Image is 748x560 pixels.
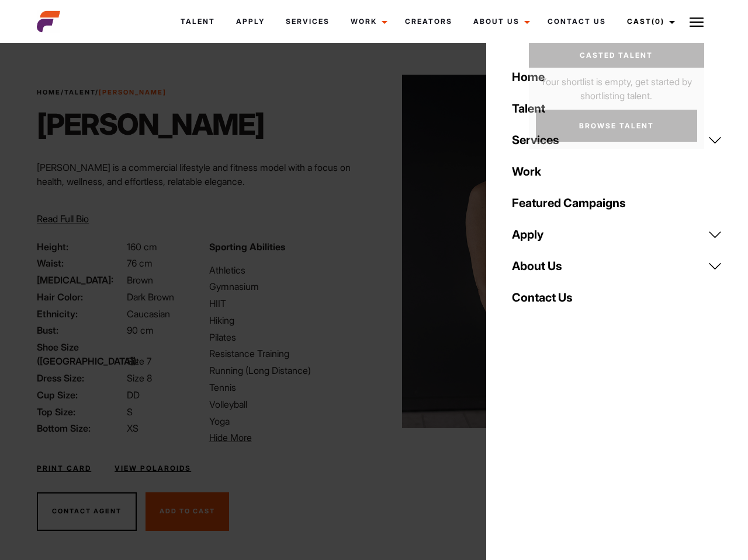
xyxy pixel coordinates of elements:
li: Running (Long Distance) [209,363,367,377]
a: Work [340,6,394,37]
a: Talent [64,88,95,96]
span: 76 cm [127,257,153,269]
span: 160 cm [127,241,157,253]
li: Tennis [209,380,367,394]
img: cropped-aefm-brand-fav-22-square.png [37,10,60,33]
a: Services [275,6,340,37]
span: (0) [652,17,664,26]
button: Read Full Bio [37,212,89,226]
li: Volleyball [209,397,367,411]
span: Add To Cast [160,507,215,515]
a: About Us [463,6,537,37]
span: S [127,406,133,418]
span: 90 cm [127,324,154,336]
span: Size 8 [127,372,152,384]
a: Apply [226,6,275,37]
img: Burger icon [690,15,704,29]
a: Talent [170,6,226,37]
a: Creators [394,6,463,37]
span: Dark Brown [127,291,174,303]
a: Apply [505,219,729,250]
h1: [PERSON_NAME] [37,107,264,142]
span: Read Full Bio [37,213,89,225]
a: Work [505,156,729,187]
a: About Us [505,250,729,282]
li: HIIT [209,296,367,310]
span: Ethnicity: [37,307,124,321]
li: Athletics [209,263,367,277]
li: Gymnasium [209,279,367,293]
p: Through her modeling and wellness brand, HEAL, she inspires others on their wellness journeys—cha... [37,198,367,240]
button: Add To Cast [146,492,229,531]
p: Your shortlist is empty, get started by shortlisting talent. [529,68,704,103]
span: Bust: [37,323,124,337]
a: Browse Talent [536,110,697,142]
p: [PERSON_NAME] is a commercial lifestyle and fitness model with a focus on health, wellness, and e... [37,160,367,188]
li: Yoga [209,414,367,428]
span: Height: [37,240,124,254]
a: Home [37,88,61,96]
span: Bottom Size: [37,421,124,435]
a: Casted Talent [529,43,704,68]
span: Size 7 [127,355,151,367]
a: Cast(0) [617,6,682,37]
a: Talent [505,93,729,124]
a: Print Card [37,463,91,474]
button: Contact Agent [37,492,137,531]
a: Featured Campaigns [505,187,729,219]
a: Contact Us [505,282,729,313]
span: Caucasian [127,308,170,320]
strong: [PERSON_NAME] [99,88,167,96]
li: Resistance Training [209,346,367,360]
span: Shoe Size ([GEOGRAPHIC_DATA]): [37,340,124,368]
span: Waist: [37,256,124,270]
a: Contact Us [537,6,617,37]
a: Home [505,61,729,93]
span: Top Size: [37,405,124,419]
span: Hide More [209,432,252,443]
span: Brown [127,274,153,286]
strong: Sporting Abilities [209,241,285,253]
a: View Polaroids [115,463,191,474]
span: / / [37,87,167,97]
span: [MEDICAL_DATA]: [37,273,124,287]
li: Pilates [209,330,367,344]
span: Cup Size: [37,388,124,402]
span: Hair Color: [37,290,124,304]
span: XS [127,422,138,434]
li: Hiking [209,313,367,327]
a: Services [505,124,729,156]
span: DD [127,389,140,401]
span: Dress Size: [37,371,124,385]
